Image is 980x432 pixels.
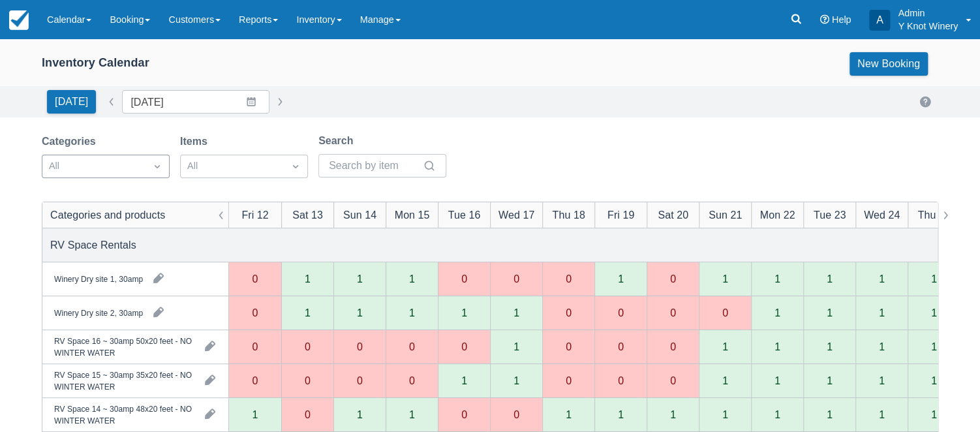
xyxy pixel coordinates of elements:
div: 1 [409,273,415,284]
div: 1 [908,262,960,296]
div: 1 [722,273,728,284]
div: 0 [409,375,415,386]
div: 0 [490,262,542,296]
div: RV Space 16 ~ 30amp 50x20 feet - NO WINTER WATER [54,335,194,358]
div: 0 [386,364,438,398]
div: 1 [774,409,780,420]
div: 1 [803,364,855,398]
div: 1 [855,330,908,364]
div: 1 [357,273,363,284]
div: 0 [253,375,258,386]
div: 1 [513,307,519,318]
div: 0 [542,330,594,364]
input: Date [122,90,269,114]
div: 1 [647,398,699,432]
div: 0 [647,330,699,364]
div: 1 [879,273,885,284]
label: Items [180,134,213,149]
label: Search [318,133,358,149]
div: 0 [281,398,333,432]
div: 1 [594,398,647,432]
div: Tue 16 [448,207,481,223]
span: Dropdown icon [289,160,302,173]
div: 1 [908,296,960,330]
div: Fri 19 [607,207,634,223]
div: 1 [774,273,780,284]
div: 1 [357,409,363,420]
p: Admin [898,7,958,20]
div: 1 [855,296,908,330]
div: 0 [670,307,676,318]
div: RV Space Rentals [50,237,136,253]
div: 0 [409,341,415,352]
div: 0 [253,307,258,318]
div: 0 [333,330,386,364]
div: 1 [803,262,855,296]
div: 1 [827,273,833,284]
div: 0 [281,364,333,398]
a: New Booking [850,52,928,76]
div: 1 [827,375,833,386]
div: 1 [461,307,467,318]
div: 0 [542,262,594,296]
div: 1 [908,364,960,398]
div: 0 [542,364,594,398]
div: Wed 17 [498,207,534,223]
div: 0 [566,375,572,386]
div: Sat 20 [658,207,688,223]
div: 0 [461,409,467,420]
div: A [869,10,890,31]
div: 0 [333,364,386,398]
div: 0 [305,341,311,352]
button: [DATE] [47,90,96,114]
div: 1 [879,375,885,386]
span: Help [832,14,851,25]
div: 0 [670,273,676,284]
div: 0 [229,262,281,296]
div: 1 [827,341,833,352]
div: Thu 25 [917,207,950,223]
div: 0 [438,330,490,364]
span: Dropdown icon [151,160,164,173]
div: 1 [803,330,855,364]
div: 0 [647,296,699,330]
div: 1 [438,364,490,398]
div: 1 [333,262,386,296]
div: 0 [594,296,647,330]
div: 0 [438,262,490,296]
div: Sat 13 [292,207,323,223]
div: 0 [305,409,311,420]
div: 1 [879,341,885,352]
div: 1 [386,296,438,330]
div: 1 [751,364,803,398]
div: 1 [566,409,572,420]
div: 1 [699,398,751,432]
div: 1 [751,262,803,296]
div: 1 [386,262,438,296]
div: 1 [409,307,415,318]
div: 1 [513,375,519,386]
div: 0 [670,341,676,352]
div: Mon 22 [760,207,795,223]
div: 0 [566,341,572,352]
div: 1 [253,409,258,420]
div: 1 [908,330,960,364]
div: Inventory Calendar [42,55,149,70]
div: 1 [931,341,937,352]
div: Mon 15 [395,207,430,223]
div: 0 [566,307,572,318]
div: 1 [386,398,438,432]
div: 1 [699,330,751,364]
div: 1 [281,262,333,296]
div: 0 [386,330,438,364]
div: 1 [774,341,780,352]
div: 0 [438,398,490,432]
div: 1 [879,307,885,318]
div: Winery Dry site 2, 30amp [54,307,143,318]
div: 1 [803,398,855,432]
div: Winery Dry site 1, 30amp [54,273,143,285]
div: 1 [461,375,467,386]
input: Search by item [329,154,420,177]
div: 1 [722,409,728,420]
div: 1 [931,409,937,420]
